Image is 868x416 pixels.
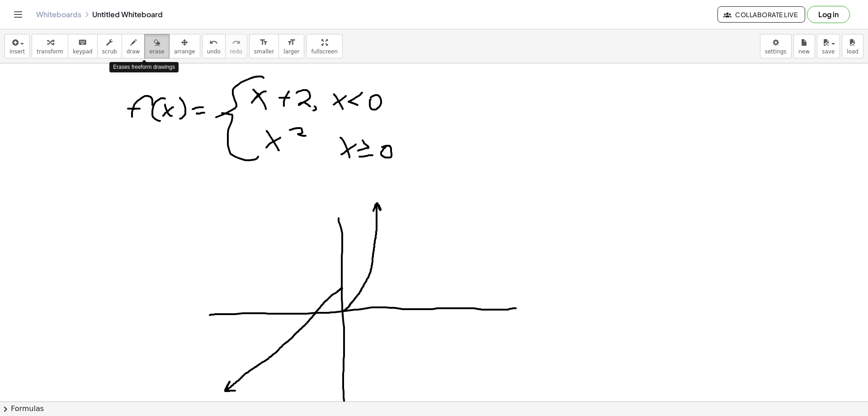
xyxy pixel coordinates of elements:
button: keyboardkeypad [68,34,98,58]
span: insert [9,48,25,55]
button: erase [144,34,169,58]
span: new [798,48,810,55]
span: keypad [73,48,93,55]
span: scrub [102,48,117,55]
button: Collaborate Live [717,6,805,23]
button: Toggle navigation [11,7,25,22]
button: format_sizelarger [278,34,304,58]
span: load [847,48,859,55]
button: Log in [807,6,850,23]
span: arrange [174,48,195,55]
button: arrange [169,34,200,58]
i: format_size [287,37,296,48]
span: smaller [254,48,274,55]
span: Collaborate Live [725,10,797,19]
button: undoundo [202,34,226,58]
button: redoredo [225,34,247,58]
button: transform [32,34,68,58]
i: format_size [259,37,268,48]
span: save [822,48,835,55]
button: settings [760,34,792,58]
button: save [817,34,840,58]
span: undo [207,48,221,55]
i: undo [209,37,218,48]
button: fullscreen [306,34,342,58]
button: new [793,34,815,58]
button: load [842,34,863,58]
button: format_sizesmaller [249,34,279,58]
span: fullscreen [311,48,337,55]
span: redo [230,48,242,55]
button: draw [122,34,145,58]
i: keyboard [78,37,87,48]
span: draw [127,48,140,55]
span: settings [765,48,787,55]
span: erase [149,48,164,55]
span: transform [37,48,63,55]
button: scrub [97,34,122,58]
a: Whiteboards [36,10,81,19]
span: larger [283,48,299,55]
div: Erases freeform drawings [109,62,179,72]
i: redo [232,37,241,48]
button: insert [5,34,30,58]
